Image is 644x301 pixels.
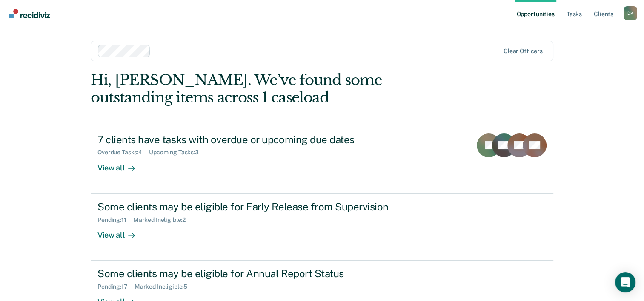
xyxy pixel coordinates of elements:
div: Overdue Tasks : 4 [97,149,149,156]
div: View all [97,223,145,240]
a: 7 clients have tasks with overdue or upcoming due datesOverdue Tasks:4Upcoming Tasks:3View all [91,127,553,193]
a: Some clients may be eligible for Early Release from SupervisionPending:11Marked Ineligible:2View all [91,193,553,261]
div: Some clients may be eligible for Annual Report Status [97,267,396,280]
div: Upcoming Tasks : 3 [149,149,206,156]
img: Recidiviz [9,9,50,18]
div: Some clients may be eligible for Early Release from Supervision [97,201,396,213]
div: View all [97,156,145,173]
div: D K [624,6,637,20]
button: Profile dropdown button [624,6,637,20]
div: 7 clients have tasks with overdue or upcoming due dates [97,133,396,146]
div: Open Intercom Messenger [615,272,635,292]
div: Pending : 17 [97,283,135,290]
div: Clear officers [504,48,543,55]
div: Marked Ineligible : 5 [135,283,194,290]
div: Pending : 11 [97,216,133,224]
div: Hi, [PERSON_NAME]. We’ve found some outstanding items across 1 caseload [91,71,461,106]
div: Marked Ineligible : 2 [133,216,192,224]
